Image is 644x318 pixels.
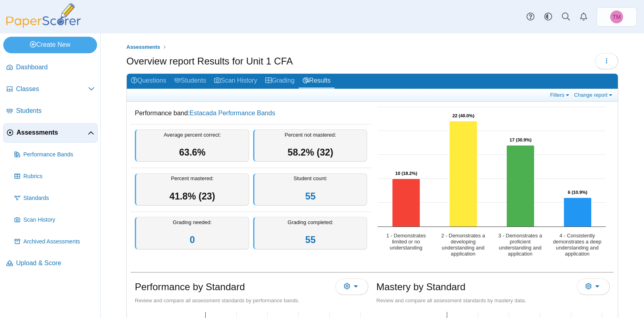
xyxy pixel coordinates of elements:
[11,210,98,230] a: Scan History
[190,235,195,245] a: 0
[3,102,98,121] a: Students
[3,123,98,143] a: Assessments
[564,198,592,227] path: 4 - Consistently demonstrates a deep understanding and application, 6. Overall Assessment Perform...
[135,280,245,294] h1: Performance by Standard
[395,171,417,176] text: 10 (18.2%)
[169,191,215,202] span: 41.8% (23)
[452,113,475,118] text: 22 (40.0%)
[124,42,162,52] a: Assessments
[305,235,316,245] a: 55
[126,44,160,50] span: Assessments
[572,91,616,98] a: Change report
[16,63,95,72] span: Dashboard
[613,14,621,20] span: Travis McFarland
[23,216,95,224] span: Scan History
[335,279,368,295] button: More options
[498,233,543,257] text: 3 - Demonstrates a proficient understanding and application
[135,129,249,162] div: Average percent correct:
[577,279,610,295] button: More options
[610,10,623,23] span: Travis McFarland
[374,103,610,264] svg: Interactive chart
[441,233,485,257] text: 2 - Demonstrates a developing understanding and application
[23,194,95,202] span: Standards
[568,190,588,195] text: 6 (10.9%)
[23,173,95,181] span: Rubrics
[253,217,367,249] div: Grading completed:
[450,121,477,227] path: 2 - Demonstrates a developing understanding and application, 22. Overall Assessment Performance.
[376,280,465,294] h1: Mastery by Standard
[135,217,249,249] div: Grading needed:
[135,297,368,304] div: Review and compare all assessment standards by performance bands.
[23,238,95,246] span: Archived Assessments
[299,74,334,89] a: Results
[253,173,367,206] div: Student count:
[305,191,316,202] a: 55
[126,54,293,68] h1: Overview report Results for Unit 1 CFA
[190,110,275,116] a: Estacada Performance Bands
[170,74,210,89] a: Students
[510,137,532,142] text: 17 (30.9%)
[11,232,98,251] a: Archived Assessments
[3,80,98,99] a: Classes
[376,297,610,304] div: Review and compare all assessment standards by mastery data.
[392,179,420,227] path: 1 - Demonstrates limited or no understanding, 10. Overall Assessment Performance.
[3,254,98,273] a: Upload & Score
[597,7,637,27] a: Travis McFarland
[548,91,573,98] a: Filters
[575,8,592,26] a: Alerts
[179,147,206,158] span: 63.6%
[3,37,97,53] a: Create New
[507,145,535,227] path: 3 - Demonstrates a proficient understanding and application, 17. Overall Assessment Performance.
[127,74,170,89] a: Questions
[210,74,261,89] a: Scan History
[11,167,98,186] a: Rubrics
[135,173,249,206] div: Percent mastered:
[261,74,299,89] a: Grading
[253,129,367,162] div: Percent not mastered:
[16,85,88,94] span: Classes
[16,259,95,268] span: Upload & Score
[386,233,426,251] text: 1 - Demonstrates limited or no understanding
[131,103,371,124] dd: Performance band:
[374,103,614,264] div: Chart. Highcharts interactive chart.
[16,106,95,115] span: Students
[3,22,84,29] a: PaperScorer
[11,189,98,208] a: Standards
[3,58,98,77] a: Dashboard
[288,147,333,158] span: 58.2% (32)
[23,151,95,159] span: Performance Bands
[11,145,98,164] a: Performance Bands
[17,128,88,137] span: Assessments
[3,3,84,28] img: PaperScorer
[553,233,601,257] text: 4 - Consistently demonstrates a deep understanding and application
